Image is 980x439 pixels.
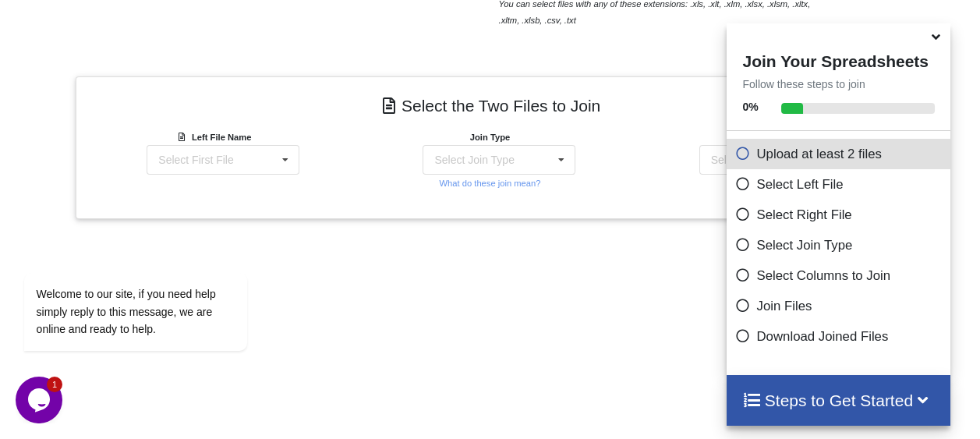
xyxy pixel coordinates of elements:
[734,144,946,164] p: Upload at least 2 files
[439,179,540,188] small: What do these join mean?
[734,296,946,316] p: Join Files
[734,205,946,225] p: Select Right File
[16,125,296,369] iframe: chat widget
[734,175,946,194] p: Select Left File
[87,88,893,123] h4: Select the Two Files to Join
[742,391,935,410] h4: Steps to Get Started
[734,327,946,346] p: Download Joined Files
[434,154,514,165] div: Select Join Type
[711,154,802,165] div: Select Second File
[734,266,946,285] p: Select Columns to Join
[470,133,510,142] b: Join Type
[21,163,200,211] span: Welcome to our site, if you need help simply reply to this message, we are online and ready to help.
[734,235,946,255] p: Select Join Type
[742,101,758,113] b: 0 %
[727,48,950,71] h4: Join Your Spreadsheets
[16,377,65,423] iframe: chat widget
[727,76,950,92] p: Follow these steps to join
